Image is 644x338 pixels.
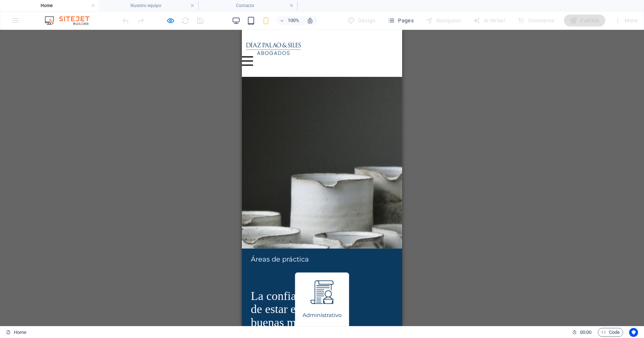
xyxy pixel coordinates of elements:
span: Áreas de práctica [9,225,67,234]
button: 100% [276,16,303,25]
h6: Session time [572,328,592,337]
span: 00 00 [580,328,591,337]
span: : [585,329,586,335]
i: On resize automatically adjust zoom level to fit chosen device. [307,17,313,24]
a: Click to cancel selection. Double-click to open Pages [6,328,26,337]
img: Editor Logo [43,16,99,25]
span: La confianza de estar en buenas manos [9,259,76,299]
button: Pages [385,15,417,26]
h4: Contacto [198,1,297,10]
span: Pages [388,17,414,24]
h4: Nuestro equipo [99,1,198,10]
span: Code [601,328,620,337]
div: Design (Ctrl+Alt+Y) [345,15,379,26]
h6: 100% [287,16,299,25]
button: Code [598,328,623,337]
button: Usercentrics [629,328,638,337]
button: Click here to leave preview mode and continue editing [166,16,175,25]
